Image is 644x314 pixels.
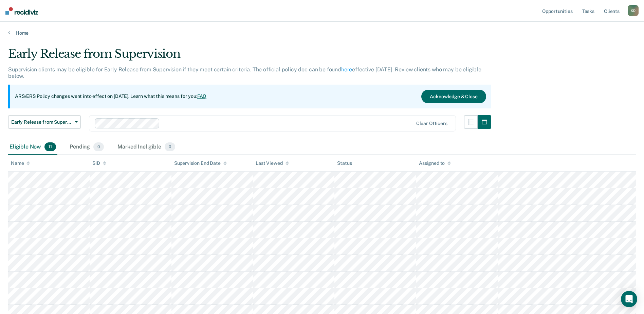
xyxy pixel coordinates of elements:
button: Acknowledge & Close [421,90,486,103]
p: Supervision clients may be eligible for Early Release from Supervision if they meet certain crite... [8,66,481,79]
div: Status [337,160,352,166]
div: Early Release from Supervision [8,47,491,66]
div: Open Intercom Messenger [621,291,637,307]
span: 0 [93,142,104,151]
span: Early Release from Supervision [11,119,72,125]
div: Name [11,160,30,166]
div: Last Viewed [256,160,289,166]
button: KD [628,5,639,16]
a: here [341,66,352,73]
div: Supervision End Date [174,160,227,166]
p: ARS/ERS Policy changes went into effect on [DATE]. Learn what this means for you: [15,93,206,100]
div: Assigned to [419,160,451,166]
div: Clear officers [416,121,447,126]
a: Home [8,30,636,36]
button: Early Release from Supervision [8,115,81,129]
div: K D [628,5,639,16]
div: Marked Ineligible0 [116,140,177,155]
div: Pending0 [68,140,105,155]
div: SID [92,160,106,166]
span: 11 [44,142,56,151]
div: Eligible Now11 [8,140,57,155]
a: FAQ [197,93,207,99]
img: Recidiviz [5,7,38,15]
span: 0 [165,142,175,151]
